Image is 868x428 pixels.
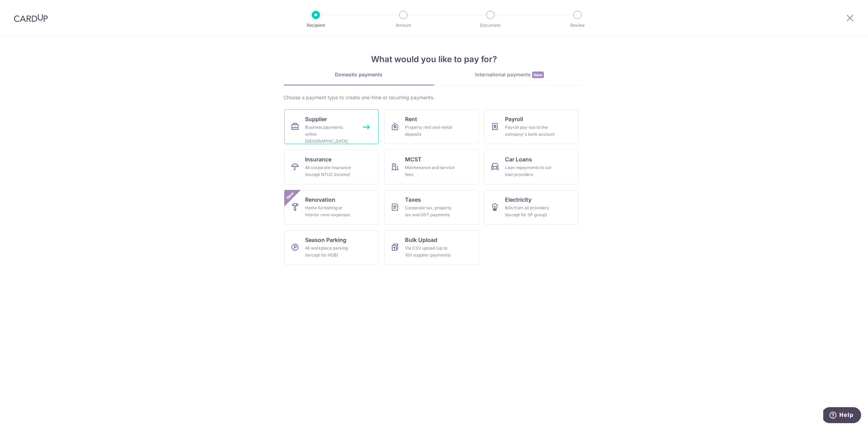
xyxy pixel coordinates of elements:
[484,150,579,184] a: Car LoansLoan repayments to car loan providers
[16,5,30,11] span: Help
[552,22,603,29] p: Review
[505,115,523,123] span: Payroll
[305,115,327,123] span: Supplier
[405,204,455,218] div: Corporate tax, property tax and GST payments
[284,53,585,66] h4: What would you like to pay for?
[405,155,422,163] span: MCST
[284,150,379,184] a: InsuranceAll corporate insurance (except NTUC Income)
[384,150,479,184] a: MCSTMaintenance and service fees
[378,22,429,29] p: Amount
[823,407,861,425] iframe: Opens a widget where you can find more information
[484,109,579,144] a: PayrollPayroll pay-out to the company's bank account
[484,190,579,225] a: ElectricityBills from all providers (except for SP group)
[405,164,455,178] div: Maintenance and service fees
[505,155,532,163] span: Car Loans
[284,94,585,101] div: Choose a payment type to create one-time or recurring payments.
[532,72,544,78] span: New
[284,190,379,225] a: RenovationHome furnishing or interior reno-expensesNew
[384,190,479,225] a: TaxesCorporate tax, property tax and GST payments
[434,71,585,78] div: International payments
[284,71,434,78] div: Domestic payments
[405,245,455,259] div: Via CSV upload (up to 100 supplier payments)
[405,115,417,123] span: Rent
[305,124,355,145] div: Business payments within [GEOGRAPHIC_DATA]
[305,155,331,163] span: Insurance
[465,22,516,29] p: Document
[305,195,335,204] span: Renovation
[505,164,555,178] div: Loan repayments to car loan providers
[284,109,379,144] a: SupplierBusiness payments within [GEOGRAPHIC_DATA]
[505,204,555,218] div: Bills from all providers (except for SP group)
[284,190,296,201] span: New
[284,230,379,265] a: Season ParkingAll workplace parking (except for HDB)
[405,124,455,138] div: Property rent and rental deposits
[505,124,555,138] div: Payroll pay-out to the company's bank account
[305,204,355,218] div: Home furnishing or interior reno-expenses
[405,236,437,244] span: Bulk Upload
[290,22,342,29] p: Recipient
[405,195,421,204] span: Taxes
[505,195,531,204] span: Electricity
[384,230,479,265] a: Bulk UploadVia CSV upload (up to 100 supplier payments)
[305,164,355,178] div: All corporate insurance (except NTUC Income)
[384,109,479,144] a: RentProperty rent and rental deposits
[14,14,48,22] img: CardUp
[305,245,355,259] div: All workplace parking (except for HDB)
[305,236,346,244] span: Season Parking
